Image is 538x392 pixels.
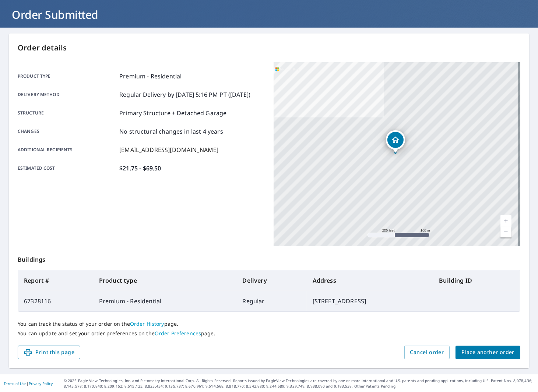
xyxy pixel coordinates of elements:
th: Product type [93,270,237,291]
p: [EMAIL_ADDRESS][DOMAIN_NAME] [119,145,218,154]
a: Terms of Use [4,381,27,386]
p: $21.75 - $69.50 [119,164,161,173]
p: Estimated cost [18,164,116,173]
p: Changes [18,127,116,136]
p: Order details [18,42,520,53]
a: Privacy Policy [29,381,53,386]
p: Primary Structure + Detached Garage [119,109,226,117]
button: Place another order [456,346,520,359]
p: Regular Delivery by [DATE] 5:16 PM PT ([DATE]) [119,90,250,99]
p: Buildings [18,246,520,270]
a: Order History [130,320,164,327]
p: You can track the status of your order on the page. [18,321,520,327]
td: Regular [236,291,306,311]
th: Delivery [236,270,306,291]
th: Building ID [433,270,520,291]
button: Print this page [18,346,80,359]
th: Report # [18,270,93,291]
h1: Order Submitted [9,7,529,22]
p: Product type [18,72,116,81]
button: Cancel order [404,346,450,359]
p: You can update and set your order preferences on the page. [18,330,520,337]
p: © 2025 Eagle View Technologies, Inc. and Pictometry International Corp. All Rights Reserved. Repo... [64,378,534,389]
span: Place another order [461,348,514,357]
p: Premium - Residential [119,72,182,81]
div: Dropped pin, building 1, Residential property, 8340 Tartan Fields Cir Lakewood Ranch, FL 34202 [386,130,405,153]
span: Cancel order [410,348,444,357]
span: Print this page [24,348,74,357]
a: Order Preferences [155,330,201,337]
p: Structure [18,109,116,117]
p: Delivery method [18,90,116,99]
td: [STREET_ADDRESS] [307,291,433,311]
p: No structural changes in last 4 years [119,127,223,136]
td: 67328116 [18,291,93,311]
a: Current Level 17, Zoom Out [500,226,511,237]
p: | [4,381,53,386]
a: Current Level 17, Zoom In [500,215,511,226]
td: Premium - Residential [93,291,237,311]
th: Address [307,270,433,291]
p: Additional recipients [18,145,116,154]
